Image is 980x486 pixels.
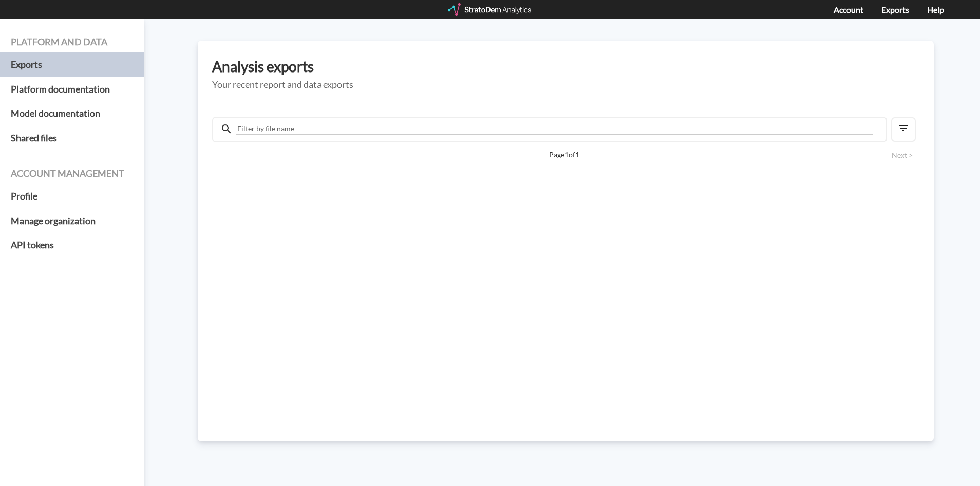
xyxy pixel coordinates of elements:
[881,5,909,14] a: Exports
[11,169,133,179] h4: Account management
[11,126,133,151] a: Shared files
[212,59,919,75] h3: Analysis exports
[248,150,880,160] span: Page 1 of 1
[236,123,873,135] input: Filter by file name
[11,184,133,209] a: Profile
[11,209,133,233] a: Manage organization
[927,5,944,14] a: Help
[212,80,919,90] h5: Your recent report and data exports
[834,5,863,14] a: Account
[11,233,133,258] a: API tokens
[11,52,133,77] a: Exports
[11,77,133,102] a: Platform documentation
[11,101,133,126] a: Model documentation
[11,37,133,47] h4: Platform and data
[889,150,916,161] button: Next >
